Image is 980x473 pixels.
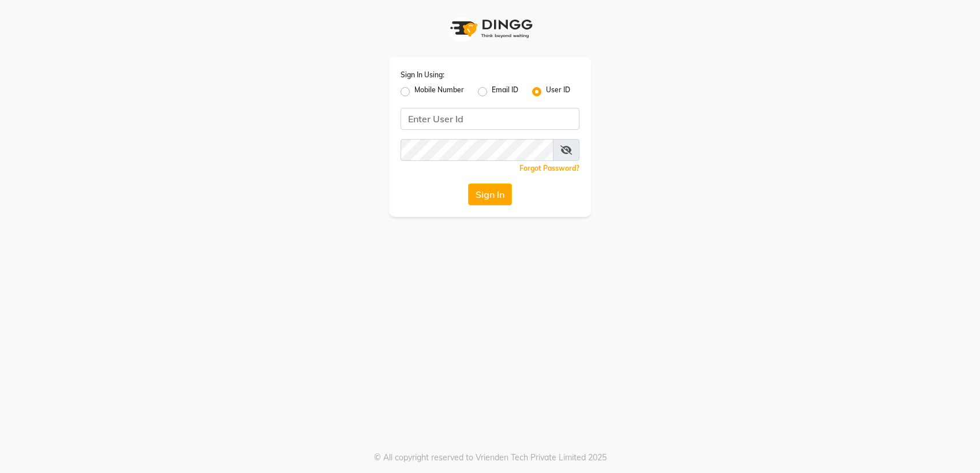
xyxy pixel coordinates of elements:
[444,12,536,46] img: logo1.svg
[468,183,512,205] button: Sign In
[401,70,444,80] label: Sign In Using:
[401,139,553,161] input: Username
[401,108,579,130] input: Username
[519,164,579,172] a: Forgot Password?
[414,85,464,99] label: Mobile Number
[546,85,570,99] label: User ID
[492,85,518,99] label: Email ID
